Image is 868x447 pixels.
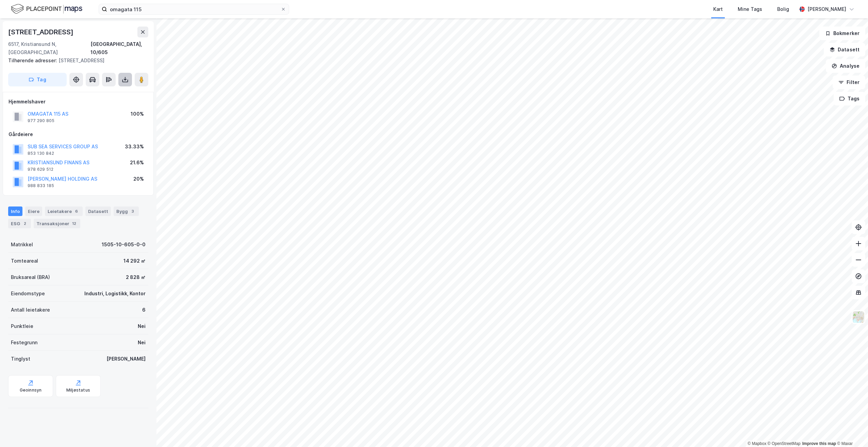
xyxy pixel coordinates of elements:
[129,208,136,215] div: 3
[11,355,30,363] div: Tinglyst
[130,159,144,167] div: 21.6%
[66,387,90,393] div: Miljøstatus
[28,151,54,156] div: 853 130 842
[138,322,146,330] div: Nei
[21,220,28,227] div: 2
[20,387,42,393] div: Geoinnsyn
[11,3,82,15] img: logo.f888ab2527a4732fd821a326f86c7f29.svg
[45,206,83,216] div: Leietakere
[28,183,54,188] div: 988 833 185
[852,311,865,324] img: Z
[8,206,22,216] div: Info
[738,5,762,13] div: Mine Tags
[123,257,146,265] div: 14 292 ㎡
[126,273,146,281] div: 2 828 ㎡
[9,98,148,106] div: Hjemmelshaver
[11,289,45,298] div: Eiendomstype
[11,322,33,330] div: Punktleie
[802,441,836,446] a: Improve this map
[73,208,80,215] div: 6
[71,220,78,227] div: 12
[833,76,865,89] button: Filter
[8,73,67,86] button: Tag
[102,241,146,249] div: 1505-10-605-0-0
[834,92,865,105] button: Tags
[106,355,146,363] div: [PERSON_NAME]
[28,118,54,123] div: 977 290 805
[85,206,111,216] div: Datasett
[142,306,146,314] div: 6
[807,5,846,13] div: [PERSON_NAME]
[713,5,723,13] div: Kart
[28,167,53,172] div: 978 629 512
[777,5,789,13] div: Bolig
[84,289,146,298] div: Industri, Logistikk, Kontor
[11,273,50,281] div: Bruksareal (BRA)
[9,130,148,138] div: Gårdeiere
[107,4,281,14] input: Søk på adresse, matrikkel, gårdeiere, leietakere eller personer
[826,59,865,73] button: Analyse
[131,110,144,118] div: 100%
[824,43,865,56] button: Datasett
[11,241,33,249] div: Matrikkel
[114,206,139,216] div: Bygg
[125,143,144,151] div: 33.33%
[8,219,31,228] div: ESG
[819,27,865,40] button: Bokmerker
[8,56,143,65] div: [STREET_ADDRESS]
[34,219,80,228] div: Transaksjoner
[748,441,766,446] a: Mapbox
[834,414,868,447] iframe: Chat Widget
[11,257,38,265] div: Tomteareal
[25,206,42,216] div: Eiere
[133,175,144,183] div: 20%
[8,57,59,63] span: Tilhørende adresser:
[8,27,75,37] div: [STREET_ADDRESS]
[90,40,148,56] div: [GEOGRAPHIC_DATA], 10/605
[11,306,50,314] div: Antall leietakere
[768,441,801,446] a: OpenStreetMap
[11,338,37,347] div: Festegrunn
[138,338,146,347] div: Nei
[8,40,90,56] div: 6517, Kristiansund N, [GEOGRAPHIC_DATA]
